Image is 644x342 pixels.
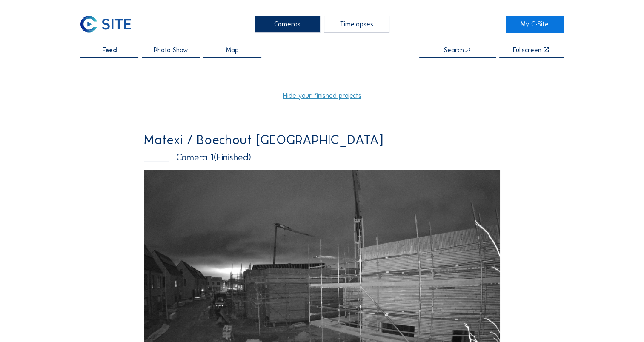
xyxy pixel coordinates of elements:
[144,133,500,146] div: Matexi / Boechout [GEOGRAPHIC_DATA]
[226,47,239,54] span: Map
[102,47,117,54] span: Feed
[324,16,389,33] div: Timelapses
[214,151,251,163] span: (Finished)
[80,16,138,33] a: C-SITE Logo
[506,16,564,33] a: My C-Site
[154,47,188,54] span: Photo Show
[255,16,320,33] div: Cameras
[283,92,361,99] a: Hide your finished projects
[513,47,541,54] div: Fullscreen
[144,153,500,162] div: Camera 1
[80,16,131,33] img: C-SITE Logo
